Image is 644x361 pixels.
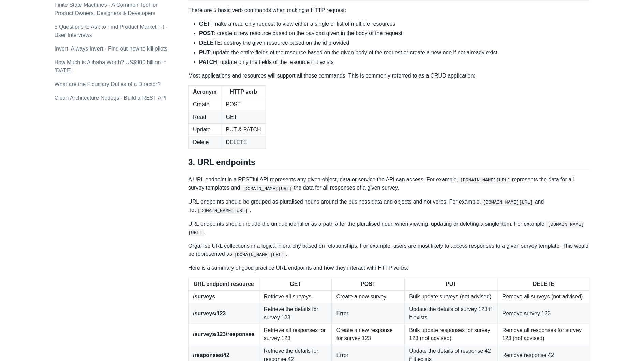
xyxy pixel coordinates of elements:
strong: /responses/42 [193,352,229,358]
code: [DOMAIN_NAME][URL] [458,177,512,183]
td: Remove survey 123 [497,303,589,324]
p: Organise URL collections in a logical hierarchy based on relationships. For example, users are mo... [188,242,589,258]
td: Read [189,111,221,123]
td: POST [221,98,266,111]
strong: /surveys/123 [193,310,226,316]
a: How Much is Alibaba Worth? US$900 billion in [DATE] [55,59,167,73]
td: Remove all surveys (not advised) [497,290,589,303]
td: Bulk update responses for survey 123 (not advised) [405,324,498,345]
a: Clean Architecture Node.js - Build a REST API [55,95,167,101]
strong: PUT [199,50,210,55]
p: A URL endpoint in a RESTful API represents any given object, data or service the API can access. ... [188,176,589,192]
code: [DOMAIN_NAME][URL] [196,207,250,214]
strong: POST [199,30,214,36]
td: GET [221,111,266,123]
strong: /surveys/123/responses [193,331,255,337]
p: Most applications and resources will support all these commands. This is commonly referred to as ... [188,72,589,80]
td: Create [189,98,221,111]
td: Update the details of survey 123 if it exists [405,303,498,324]
p: URL endpoints should include the unique identifier as a path after the pluralised noun when viewi... [188,220,589,237]
th: GET [259,278,332,290]
td: Update [189,123,221,136]
h2: 3. URL endpoints [188,157,589,170]
td: Retrieve the details for survey 123 [259,303,332,324]
td: Retrieve all surveys [259,290,332,303]
td: Bulk update surveys (not advised) [405,290,498,303]
code: [DOMAIN_NAME][URL] [240,185,294,192]
a: What are the Fiduciary Duties of a Director? [55,81,161,87]
p: URL endpoints should be grouped as pluralised nouns around the business data and objects and not ... [188,198,589,214]
p: Here is a summary of good practice URL endpoints and how they interact with HTTP verbs: [188,264,589,272]
p: There are 5 basic verb commands when making a HTTP request: [188,6,589,14]
li: : update only the fields of the resource if it exists [199,58,589,66]
li: : update the entire fields of the resource based on the given body of the request or create a new... [199,48,589,57]
td: PUT & PATCH [221,123,266,136]
strong: PATCH [199,59,217,65]
li: : destroy the given resource based on the id provided [199,39,589,47]
code: [DOMAIN_NAME][URL] [232,251,286,258]
a: 5 Questions to Ask to Find Product Market Fit - User Interviews [55,24,168,38]
th: PUT [405,278,498,290]
th: POST [332,278,405,290]
th: Acronym [189,85,221,98]
li: : make a read only request to view either a single or list of multiple resources [199,20,589,28]
code: [DOMAIN_NAME][URL] [188,221,584,236]
th: DELETE [497,278,589,290]
td: Create a new survey [332,290,405,303]
code: [DOMAIN_NAME][URL] [481,199,535,206]
td: Retrieve all responses for survey 123 [259,324,332,345]
strong: GET [199,21,210,27]
a: Finite State Machines - A Common Tool for Product Owners, Designers & Developers [55,2,158,16]
strong: DELETE [199,40,221,46]
td: Remove all responses for survey 123 (not advised) [497,324,589,345]
a: Invert, Always Invert - Find out how to kill pilots [55,46,168,52]
th: HTTP verb [221,85,266,98]
td: Error [332,303,405,324]
strong: /surveys [193,294,215,300]
td: Create a new response for survey 123 [332,324,405,345]
td: Delete [189,136,221,149]
th: URL endpoint resource [189,278,259,290]
li: : create a new resource based on the payload given in the body of the request [199,29,589,38]
td: DELETE [221,136,266,149]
